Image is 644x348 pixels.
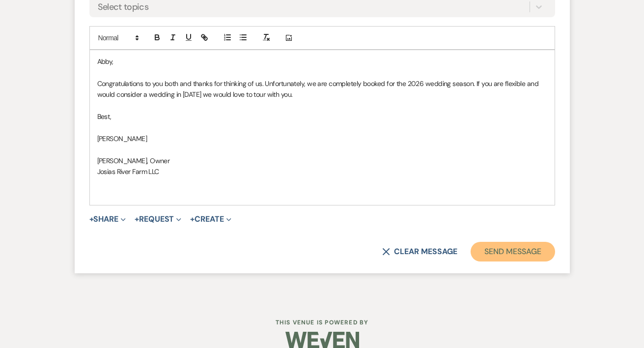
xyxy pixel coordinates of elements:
span: + [190,215,195,223]
span: + [89,215,94,223]
p: [PERSON_NAME], Owner [97,155,547,166]
button: Clear message [382,248,457,256]
div: Select topics [98,0,149,14]
span: + [135,215,139,223]
button: Request [135,215,181,223]
p: Abby, [97,56,547,67]
p: Josias River Farm LLC [97,166,547,177]
p: [PERSON_NAME] [97,133,547,144]
button: Create [190,215,231,223]
p: Congratulations to you both and thanks for thinking of us. Unfortunately, we are completely booke... [97,78,547,100]
button: Share [89,215,126,223]
p: Best, [97,111,547,122]
button: Send Message [471,242,555,261]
